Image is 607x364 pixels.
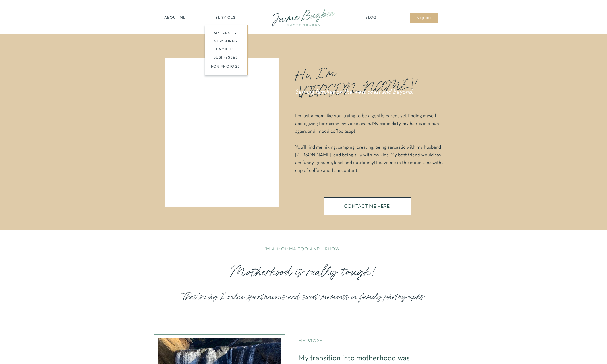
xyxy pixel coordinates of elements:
[298,338,453,344] h2: my story
[295,89,413,95] i: Serving families on the west coast and beyond.
[216,246,391,253] h2: I'M A MOMMA TOO AND I KNOW...
[344,204,391,211] a: CONTACT ME HERE
[364,15,378,21] a: Blog
[204,64,248,70] a: FOR PHOTOGS
[412,16,436,22] a: inqUIre
[204,47,248,52] a: families
[295,59,411,86] p: Hi, I'm [PERSON_NAME]!
[169,63,274,202] iframe: 909373527
[207,31,244,35] a: maternity
[209,15,242,21] a: SERVICES
[156,291,451,305] p: That's why I value spontaneous and sweet moments in family photographs.
[163,15,187,21] a: about ME
[204,55,248,61] a: BUSINESSES
[295,112,447,181] p: I'm just a mom like you, trying to be a gentle parent yet finding myself apologizing for raising ...
[204,39,248,45] a: newborns
[213,263,394,281] h3: Motherhood is really tough!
